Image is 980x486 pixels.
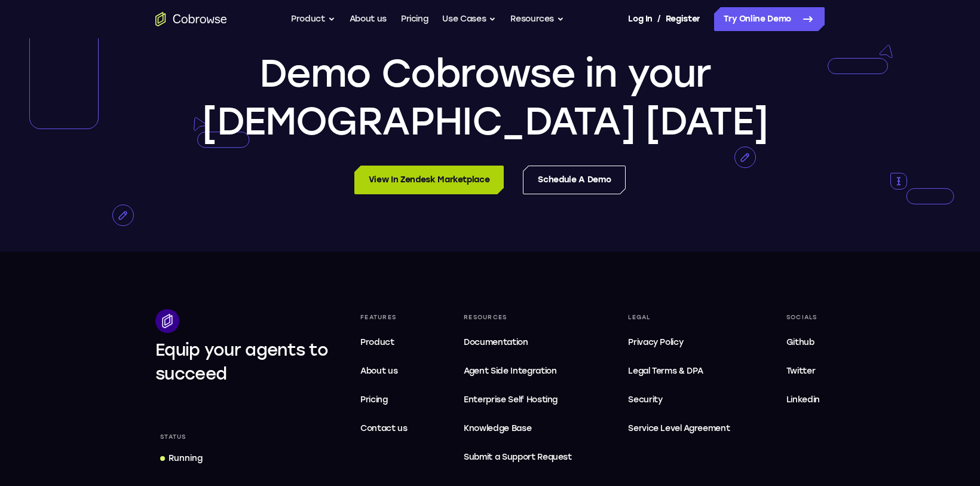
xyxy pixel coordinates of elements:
[623,388,734,412] a: Security
[360,395,388,405] span: Pricing
[259,50,710,96] span: Demo Cobrowse in your
[360,337,394,347] span: Product
[459,417,577,441] a: Knowledge Base
[714,7,825,31] a: Try Online Demo
[354,166,504,194] a: View in Zendesk Marketplace
[623,309,734,326] div: Legal
[401,7,428,31] a: Pricing
[666,7,700,31] a: Register
[169,453,203,464] div: Running
[356,331,412,354] a: Product
[657,12,661,26] span: /
[459,359,577,383] a: Agent Side Integration
[459,388,577,412] a: Enterprise Self Hosting
[782,331,825,354] a: Github
[523,166,626,194] a: Schedule a Demo
[786,337,814,347] span: Github
[442,7,496,31] button: Use Cases
[628,7,652,31] a: Log In
[459,445,577,469] a: Submit a Support Request
[464,337,528,347] span: Documentation
[202,98,767,144] span: [DEMOGRAPHIC_DATA] [DATE]
[623,359,734,383] a: Legal Terms & DPA
[356,417,412,441] a: Contact us
[464,393,572,407] span: Enterprise Self Hosting
[464,450,572,464] span: Submit a Support Request
[782,309,825,326] div: Socials
[623,331,734,354] a: Privacy Policy
[464,423,531,433] span: Knowledge Base
[628,337,683,347] span: Privacy Policy
[360,423,408,433] span: Contact us
[155,448,207,469] a: Running
[155,340,328,384] span: Equip your agents to succeed
[155,429,191,445] div: Status
[350,7,387,31] a: About us
[356,309,412,326] div: Features
[464,364,572,378] span: Agent Side Integration
[291,7,335,31] button: Product
[786,395,820,405] span: Linkedin
[623,417,734,441] a: Service Level Agreement
[782,359,825,383] a: Twitter
[628,366,703,376] span: Legal Terms & DPA
[155,12,227,26] a: Go to the home page
[459,309,577,326] div: Resources
[628,421,730,436] span: Service Level Agreement
[782,388,825,412] a: Linkedin
[356,359,412,383] a: About us
[510,7,564,31] button: Resources
[356,388,412,412] a: Pricing
[360,366,397,376] span: About us
[786,366,816,376] span: Twitter
[628,395,662,405] span: Security
[459,331,577,354] a: Documentation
